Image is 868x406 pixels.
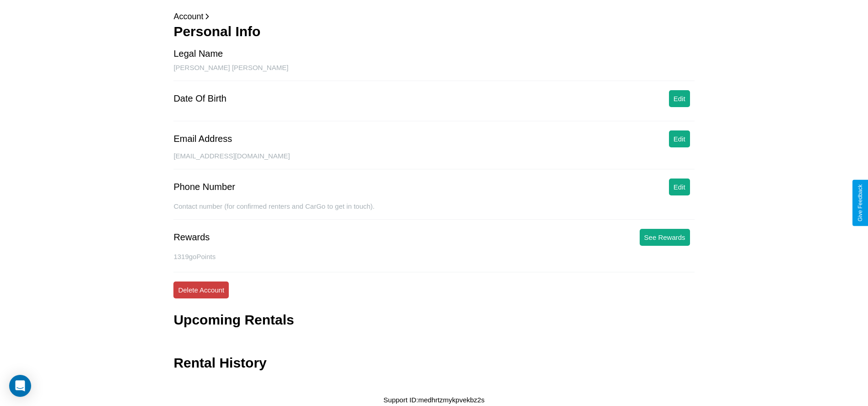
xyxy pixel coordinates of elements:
[669,179,690,195] button: Edit
[173,250,694,263] p: 1319 goPoints
[640,229,690,246] button: See Rewards
[173,9,694,24] p: Account
[173,134,232,144] div: Email Address
[173,152,694,169] div: [EMAIL_ADDRESS][DOMAIN_NAME]
[173,49,223,59] div: Legal Name
[857,184,863,222] div: Give Feedback
[669,90,690,107] button: Edit
[669,130,690,147] button: Edit
[173,64,694,81] div: [PERSON_NAME] [PERSON_NAME]
[173,232,210,243] div: Rewards
[173,281,229,298] button: Delete Account
[173,24,694,39] h3: Personal Info
[173,93,226,104] div: Date Of Birth
[173,182,235,192] div: Phone Number
[9,375,31,397] div: Open Intercom Messenger
[173,312,294,328] h3: Upcoming Rentals
[173,355,266,371] h3: Rental History
[173,202,694,220] div: Contact number (for confirmed renters and CarGo to get in touch).
[383,394,485,406] p: Support ID: medhrtzmykpvekbz2s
